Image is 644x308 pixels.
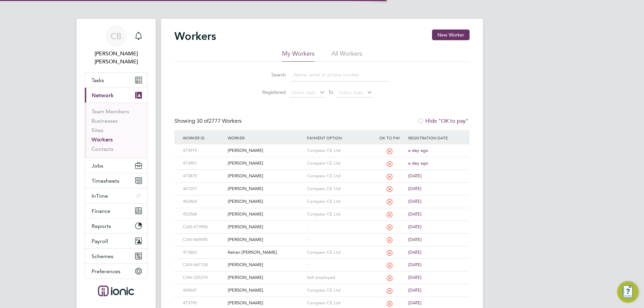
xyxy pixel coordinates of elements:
[92,238,108,244] span: Payroll
[226,246,305,259] div: Keiran [PERSON_NAME]
[305,234,373,246] div: -
[197,118,209,124] span: 30 of
[181,297,463,302] a: 473795[PERSON_NAME]Compass CE Ltd[DATE]
[85,203,147,218] button: Finance
[92,118,118,124] a: Businesses
[181,183,226,195] div: 467257
[408,160,428,166] span: a day ago
[408,249,422,255] span: [DATE]
[92,108,129,115] a: Team Members
[408,274,422,280] span: [DATE]
[174,118,243,125] div: Showing
[181,221,226,233] div: CAN-473906
[92,178,119,184] span: Timesheets
[226,183,305,195] div: [PERSON_NAME]
[92,253,113,259] span: Schemes
[256,89,286,95] label: Registered
[85,219,147,233] button: Reports
[181,170,226,182] div: 473870
[92,77,104,83] span: Tasks
[85,73,147,87] a: Tasks
[408,147,428,153] span: a day ago
[85,50,148,66] span: Connor Batty
[181,284,463,290] a: 469647[PERSON_NAME]Compass CE Ltd[DATE]
[408,173,422,179] span: [DATE]
[331,50,362,62] li: All Workers
[85,286,148,296] a: Go to home page
[181,234,226,246] div: CAN-469690
[181,157,463,163] a: 473901[PERSON_NAME]Compass CE Ltda day ago
[305,284,373,297] div: Compass CE Ltd
[407,130,463,145] div: Registration Date
[181,195,226,208] div: 462864
[181,170,463,175] a: 473870[PERSON_NAME]Compass CE Ltd[DATE]
[432,29,470,40] button: New Worker
[373,130,407,145] div: OK to pay
[305,183,373,195] div: Compass CE Ltd
[408,224,422,230] span: [DATE]
[181,271,226,284] div: CAN-325274
[226,271,305,284] div: [PERSON_NAME]
[181,284,226,297] div: 469647
[226,284,305,297] div: [PERSON_NAME]
[181,208,226,221] div: 452568
[282,50,315,62] li: My Workers
[181,221,463,226] a: CAN-473906[PERSON_NAME]-[DATE]
[92,193,108,199] span: InTime
[85,25,148,66] a: CB[PERSON_NAME] [PERSON_NAME]
[92,127,103,133] a: Sites
[181,271,463,277] a: CAN-325274[PERSON_NAME]Self employed[DATE]
[256,72,286,78] label: Search
[617,281,639,303] button: Engage Resource Center
[92,146,113,152] a: Contacts
[305,195,373,208] div: Compass CE Ltd
[85,103,147,158] div: Network
[197,118,241,124] span: 2777 Workers
[181,182,463,188] a: 467257[PERSON_NAME]Compass CE Ltd[DATE]
[85,158,147,173] button: Jobs
[181,144,226,157] div: 473919
[305,271,373,284] div: Self employed
[226,195,305,208] div: [PERSON_NAME]
[92,208,110,214] span: Finance
[305,157,373,170] div: Compass CE Ltd
[339,89,363,96] span: Select date
[226,259,305,271] div: [PERSON_NAME]
[226,221,305,233] div: [PERSON_NAME]
[305,246,373,259] div: Compass CE Ltd
[305,144,373,157] div: Compass CE Ltd
[305,130,373,145] div: Payment Option
[417,118,468,124] label: Hide "OK to pay"
[92,163,103,169] span: Jobs
[408,237,422,242] span: [DATE]
[85,234,147,248] button: Payroll
[111,32,121,41] span: CB
[408,198,422,204] span: [DATE]
[181,130,226,145] div: Worker ID
[181,259,226,271] div: CAN-467128
[92,92,114,99] span: Network
[85,88,147,103] button: Network
[85,249,147,263] button: Schemes
[181,233,463,239] a: CAN-469690[PERSON_NAME]-[DATE]
[181,246,463,252] a: 473862Keiran [PERSON_NAME]Compass CE Ltd[DATE]
[326,88,335,97] span: To
[408,300,422,306] span: [DATE]
[226,170,305,182] div: [PERSON_NAME]
[305,170,373,182] div: Compass CE Ltd
[174,29,216,43] h2: Workers
[92,136,113,143] a: Workers
[408,211,422,217] span: [DATE]
[226,157,305,170] div: [PERSON_NAME]
[226,234,305,246] div: [PERSON_NAME]
[290,68,388,81] input: Name, email or phone number
[226,144,305,157] div: [PERSON_NAME]
[305,259,373,271] div: -
[92,223,111,229] span: Reports
[85,173,147,188] button: Timesheets
[226,208,305,221] div: [PERSON_NAME]
[181,258,463,264] a: CAN-467128[PERSON_NAME]-[DATE]
[305,221,373,233] div: -
[408,186,422,191] span: [DATE]
[181,195,463,201] a: 462864[PERSON_NAME]Compass CE Ltd[DATE]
